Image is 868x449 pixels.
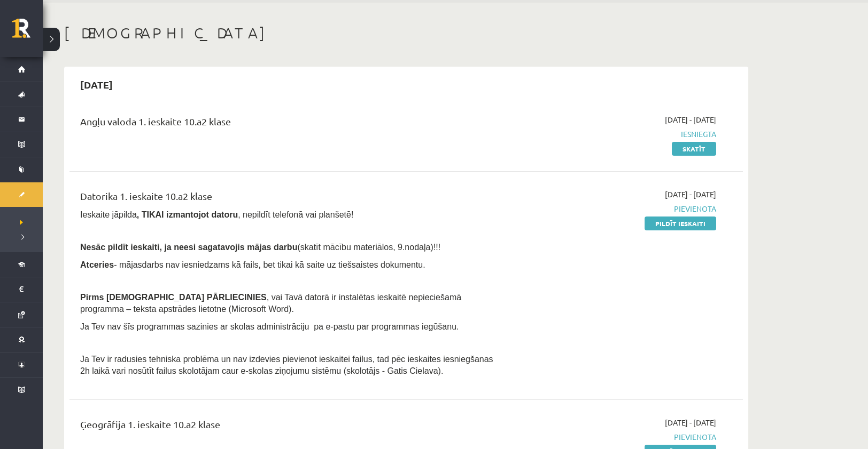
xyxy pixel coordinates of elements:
[672,142,716,156] a: Skatīt
[80,189,499,209] div: Datorika 1. ieskaite 10.a2 klase
[515,431,716,443] span: Pievienota
[515,203,716,214] span: Pievienota
[64,24,748,42] h1: [DEMOGRAPHIC_DATA]
[515,129,716,140] span: Iesniegta
[80,210,353,219] span: Ieskaite jāpilda , nepildīt telefonā vai planšetē!
[80,417,499,437] div: Ģeogrāfija 1. ieskaite 10.a2 klase
[645,217,716,230] a: Pildīt ieskaiti
[297,243,440,252] span: (skatīt mācību materiālos, 9.nodaļa)!!!
[80,114,499,134] div: Angļu valoda 1. ieskaite 10.a2 klase
[137,210,238,219] b: , TIKAI izmantojot datoru
[665,189,716,200] span: [DATE] - [DATE]
[69,72,123,97] h2: [DATE]
[80,293,461,314] span: , vai Tavā datorā ir instalētas ieskaitē nepieciešamā programma – teksta apstrādes lietotne (Micr...
[665,114,716,125] span: [DATE] - [DATE]
[80,243,297,252] span: Nesāc pildīt ieskaiti, ja neesi sagatavojis mājas darbu
[665,417,716,428] span: [DATE] - [DATE]
[12,19,43,45] a: Rīgas 1. Tālmācības vidusskola
[80,293,267,302] span: Pirms [DEMOGRAPHIC_DATA] PĀRLIECINIES
[80,260,425,269] span: - mājasdarbs nav iesniedzams kā fails, bet tikai kā saite uz tiešsaistes dokumentu.
[80,355,493,375] span: Ja Tev ir radusies tehniska problēma un nav izdevies pievienot ieskaitei failus, tad pēc ieskaite...
[80,260,114,269] b: Atceries
[80,322,459,331] span: Ja Tev nav šīs programmas sazinies ar skolas administrāciju pa e-pastu par programmas iegūšanu.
